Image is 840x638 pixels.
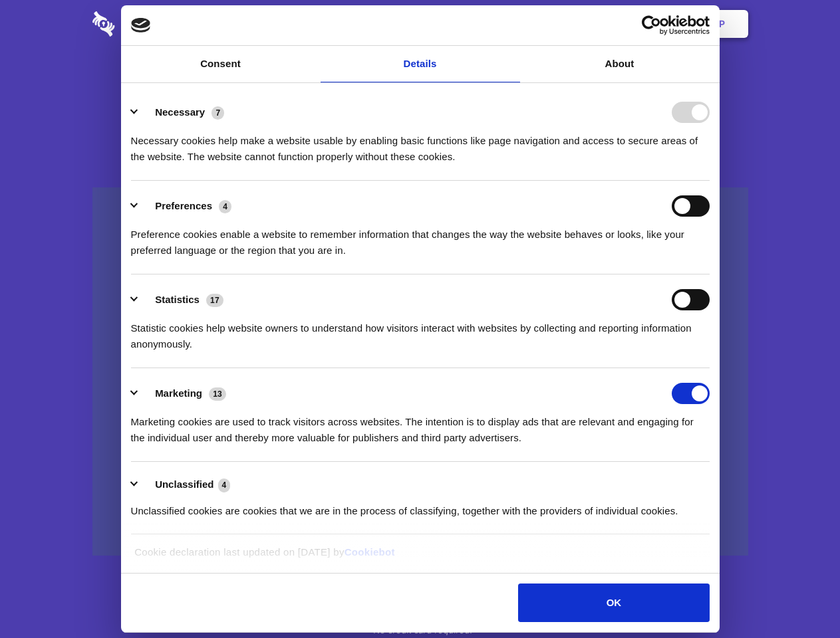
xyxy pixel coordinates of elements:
a: Login [603,3,661,45]
iframe: Drift Widget Chat Controller [773,572,824,622]
a: Consent [121,46,321,82]
span: 17 [206,294,223,307]
a: Usercentrics Cookiebot - opens in a new window [593,15,710,35]
div: Cookie declaration last updated on [DATE] by [124,544,716,570]
button: OK [518,584,709,622]
label: Marketing [155,387,202,399]
button: Unclassified (4) [131,477,239,493]
div: Statistic cookies help website owners to understand how visitors interact with websites by collec... [131,310,710,352]
button: Statistics (17) [131,289,232,310]
h1: Eliminate Slack Data Loss. [92,60,748,108]
a: About [520,46,720,82]
a: Cookiebot [345,546,395,558]
h4: Auto-redaction of sensitive data, encrypted data sharing and self-destructing private chats. Shar... [92,121,748,165]
span: 4 [218,478,231,492]
a: Pricing [390,3,448,45]
img: logo-wordmark-white-trans-d4663122ce5f474addd5e946df7df03e33cb6a1c49d2221995e7729f52c070b2.svg [92,11,206,37]
span: 4 [219,200,231,213]
a: Details [321,46,520,82]
span: 13 [209,387,226,401]
img: logo [131,18,151,33]
label: Preferences [155,200,212,211]
div: Unclassified cookies are cookies that we are in the process of classifying, together with the pro... [131,493,710,519]
div: Marketing cookies are used to track visitors across websites. The intention is to display ads tha... [131,404,710,446]
button: Marketing (13) [131,383,235,404]
div: Necessary cookies help make a website usable by enabling basic functions like page navigation and... [131,123,710,165]
a: Contact [539,3,601,45]
label: Necessary [155,106,205,118]
button: Preferences (4) [131,195,240,217]
span: 7 [211,106,224,120]
div: Preference cookies enable a website to remember information that changes the way the website beha... [131,217,710,259]
a: Wistia video thumbnail [92,187,748,556]
label: Statistics [155,294,200,305]
button: Necessary (7) [131,102,233,123]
